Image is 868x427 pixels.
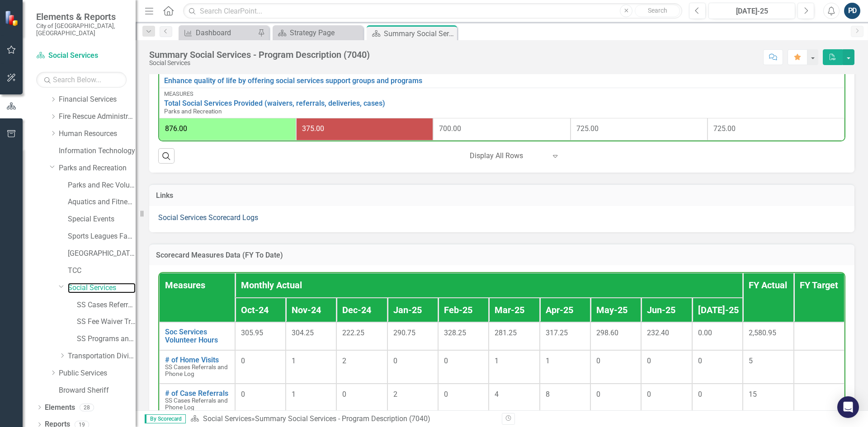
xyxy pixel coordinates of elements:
[292,357,296,365] span: 1
[68,249,136,259] a: [GEOGRAPHIC_DATA]
[241,390,245,399] span: 0
[439,124,461,133] span: 700.00
[844,3,860,19] button: PD
[576,124,599,133] span: 725.00
[36,22,127,37] small: City of [GEOGRAPHIC_DATA], [GEOGRAPHIC_DATA]
[342,390,346,399] span: 0
[275,27,361,38] a: Strategy Page
[164,91,840,97] div: Measures
[647,357,651,365] span: 0
[164,77,840,85] a: Enhance quality of life by offering social services support groups and programs
[165,389,229,398] a: # of Case Referrals
[68,283,136,293] a: Social Services
[292,390,296,399] span: 1
[68,180,136,191] a: Parks and Rec Volunteers
[241,328,263,337] span: 305.95
[749,357,753,365] span: 5
[149,50,370,60] div: Summary Social Services - Program Description (7040)
[181,27,255,38] a: Dashboard
[159,88,844,118] td: Double-Click to Edit Right Click for Context Menu
[292,328,314,337] span: 304.25
[635,5,680,17] button: Search
[190,414,495,424] div: »
[59,146,136,156] a: Information Technology
[59,368,136,379] a: Public Services
[255,414,430,423] div: Summary Social Services - Program Description (7040)
[495,328,517,337] span: 281.25
[68,266,136,276] a: TCC
[165,356,229,364] a: # of Home Visits
[342,328,364,337] span: 222.25
[444,390,448,399] span: 0
[596,357,600,365] span: 0
[837,396,859,418] div: Open Intercom Messenger
[77,300,136,310] a: SS Cases Referrals and Phone Log
[77,317,136,327] a: SS Fee Waiver Tracking
[36,11,127,22] span: Elements & Reports
[36,51,127,61] a: Social Services
[713,124,736,133] span: 725.00
[596,328,618,337] span: 298.60
[546,390,550,399] span: 8
[59,129,136,139] a: Human Resources
[444,357,448,365] span: 0
[156,192,848,200] h3: Links
[241,357,245,365] span: 0
[45,403,75,413] a: Elements
[648,7,667,14] span: Search
[393,390,397,399] span: 2
[495,357,499,365] span: 1
[59,163,136,174] a: Parks and Recreation
[546,328,568,337] span: 317.25
[698,357,702,365] span: 0
[698,390,702,399] span: 0
[183,3,682,19] input: Search ClearPoint...
[749,328,776,337] span: 2,580.95
[647,328,669,337] span: 232.40
[165,328,229,344] a: Soc Services Volunteer Hours
[164,108,222,115] span: Parks and Recreation
[196,27,255,38] div: Dashboard
[165,397,228,411] span: SS Cases Referrals and Phone Log
[68,214,136,225] a: Special Events
[59,385,136,396] a: Broward Sheriff
[647,390,651,399] span: 0
[159,65,844,88] td: Double-Click to Edit Right Click for Context Menu
[59,112,136,122] a: Fire Rescue Administration
[156,251,848,259] h3: Scorecard Measures Data (FY To Date)
[393,357,397,365] span: 0
[708,3,795,19] button: [DATE]-25
[5,10,20,26] img: ClearPoint Strategy
[302,124,324,133] span: 375.00
[77,334,136,344] a: SS Programs and Volunteers
[749,390,757,399] span: 15
[495,390,499,399] span: 4
[444,328,466,337] span: 328.25
[393,328,415,337] span: 290.75
[164,99,840,108] a: Total Social Services Provided (waivers, referrals, deliveries, cases)
[165,363,228,377] span: SS Cases Referrals and Phone Log
[712,6,792,17] div: [DATE]-25
[546,357,550,365] span: 1
[36,72,127,88] input: Search Below...
[698,328,712,337] span: 0.00
[159,350,235,384] td: Double-Click to Edit Right Click for Context Menu
[384,28,455,39] div: Summary Social Services - Program Description (7040)
[80,404,94,411] div: 28
[290,27,361,38] div: Strategy Page
[149,60,370,66] div: Social Services
[145,414,186,423] span: By Scorecard
[596,390,600,399] span: 0
[203,414,251,423] a: Social Services
[159,322,235,350] td: Double-Click to Edit Right Click for Context Menu
[59,94,136,105] a: Financial Services
[68,351,136,361] a: Transportation Division
[165,124,187,133] span: 876.00
[159,384,235,417] td: Double-Click to Edit Right Click for Context Menu
[68,231,136,242] a: Sports Leagues Facilities Fields
[342,357,346,365] span: 2
[158,213,258,222] a: Social Services Scorecard Logs
[68,197,136,207] a: Aquatics and Fitness Center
